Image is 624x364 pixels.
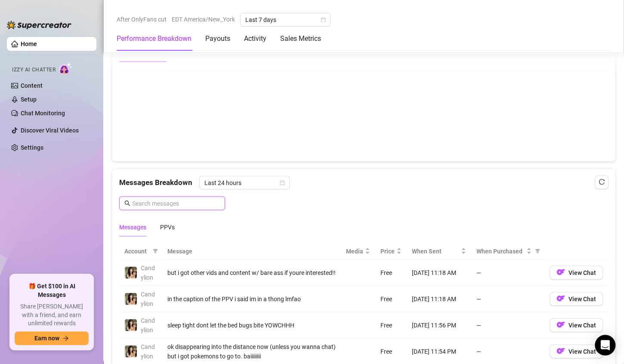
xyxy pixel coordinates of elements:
span: Account [124,246,149,256]
img: OF [556,320,565,329]
th: When Purchased [471,243,544,259]
input: Search messages [132,198,220,208]
span: Earn now [34,335,59,342]
span: Last 24 hours [204,176,284,189]
span: Media [346,246,363,256]
button: OFView Chat [550,265,603,279]
span: search [124,200,130,206]
span: arrow-right [63,335,69,341]
a: Home [21,40,37,47]
td: [DATE] 11:18 AM [407,286,471,312]
img: OF [556,346,565,355]
div: PPVs [160,222,175,231]
span: View Chat [568,321,596,328]
td: — [471,312,544,338]
span: Last 7 days [245,13,325,26]
span: filter [533,244,542,257]
button: OFView Chat [550,292,603,305]
span: Izzy AI Chatter [12,66,56,74]
td: Free [375,286,407,312]
a: Discover Viral Videos [21,127,79,134]
span: 🎁 Get $100 in AI Messages [15,282,89,299]
span: filter [153,248,158,253]
div: but i got other vids and content w/ bare ass if youre interested!! [167,268,336,277]
td: — [471,259,544,286]
th: Media [341,243,375,259]
span: View Chat [568,269,596,276]
td: Free [375,312,407,338]
a: Settings [21,144,43,151]
th: Message [162,243,341,259]
span: EDT America/New_York [172,13,235,26]
td: — [471,286,544,312]
img: Candylion [125,266,137,278]
button: OFView Chat [550,318,603,332]
img: Candylion [125,293,137,305]
span: calendar [321,17,326,22]
span: View Chat [568,348,596,355]
td: [DATE] 11:18 AM [407,259,471,286]
img: OF [556,268,565,276]
div: Performance Breakdown [117,34,192,44]
a: Setup [21,96,37,103]
div: Open Intercom Messenger [595,335,615,355]
span: Candylion [141,264,155,281]
button: OFView Chat [550,344,603,358]
div: sleep tight dont let the bed bugs bite YOWCHHH [167,320,336,330]
div: Activity [244,34,266,44]
span: Candylion [141,290,155,307]
img: OF [556,294,565,302]
a: Chat Monitoring [21,110,65,117]
img: AI Chatter [59,62,72,75]
th: Price [375,243,407,259]
a: OFView Chat [550,323,603,330]
img: logo-BBDzfeDw.svg [7,21,71,29]
img: Candylion [125,319,137,331]
div: in the caption of the PPV i said im in a thong lmfao [167,294,336,303]
div: Messages Breakdown [119,176,608,189]
img: Candylion [125,345,137,357]
td: [DATE] 11:56 PM [407,312,471,338]
a: OFView Chat [550,349,603,356]
span: View Chat [568,295,596,302]
span: Price [380,246,395,256]
div: ok disappearing into the distance now (unless you wanna chat) but i got pokemons to go to. baiiii... [167,342,336,361]
a: Content [21,82,43,89]
span: Candylion [141,343,155,359]
span: reload [599,179,605,185]
span: After OnlyFans cut [117,13,167,26]
td: Free [375,259,407,286]
th: When Sent [407,243,471,259]
a: OFView Chat [550,297,603,304]
div: Sales Metrics [280,34,321,44]
span: calendar [280,180,285,185]
span: When Purchased [476,246,525,256]
span: filter [151,244,160,257]
span: Candylion [141,317,155,333]
button: Earn nowarrow-right [15,331,89,345]
div: Payouts [205,34,230,44]
span: filter [535,248,540,253]
span: When Sent [412,246,459,256]
span: Share [PERSON_NAME] with a friend, and earn unlimited rewards [15,302,89,328]
a: OFView Chat [550,271,603,278]
div: Messages [119,222,146,231]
